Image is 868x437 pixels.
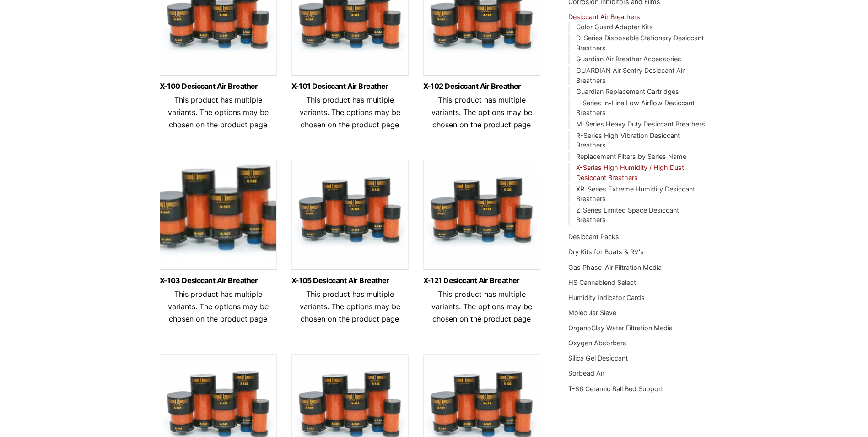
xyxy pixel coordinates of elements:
[576,206,679,224] a: Z-Series Limited Space Desiccant Breathers
[568,339,626,347] a: Oxygen Absorbers
[568,13,640,21] a: Desiccant Air Breathers
[576,153,686,160] a: Replacement Filters by Series Name
[576,87,679,95] a: Guardian Replacement Cartridges
[160,277,277,284] a: X-103 Desiccant Air Breather
[568,263,662,271] a: Gas Phase-Air Filtration Media
[576,131,680,149] a: R-Series High Vibration Desiccant Breathers
[576,66,685,84] a: GUARDIAN Air Sentry Desiccant Air Breathers
[568,369,604,377] a: Sorbead Air
[568,248,644,256] a: Dry Kits for Boats & RV's
[568,324,673,332] a: OrganoClay Water Filtration Media
[576,120,705,128] a: M-Series Heavy Duty Desiccant Breathers
[568,233,619,240] a: Desiccant Packs
[568,309,616,317] a: Molecular Sieve
[576,34,704,52] a: D-Series Disposable Stationary Desiccant Breathers
[423,82,540,90] a: X-102 Desiccant Air Breather
[431,95,532,129] span: This product has multiple variants. The options may be chosen on the product page
[568,354,628,362] a: Silica Gel Desiccant
[568,385,663,393] a: T-86 Ceramic Ball Bed Support
[576,55,681,63] a: Guardian Air Breather Accessories
[568,279,636,286] a: HS Cannablend Select
[431,290,532,323] span: This product has multiple variants. The options may be chosen on the product page
[568,294,645,301] a: Humidity Indicator Cards
[423,277,540,284] a: X-121 Desiccant Air Breather
[168,290,269,323] span: This product has multiple variants. The options may be chosen on the product page
[576,99,695,117] a: L-Series In-Line Low Airflow Desiccant Breathers
[576,185,695,203] a: XR-Series Extreme Humidity Desiccant Breathers
[300,290,400,323] span: This product has multiple variants. The options may be chosen on the product page
[168,95,269,129] span: This product has multiple variants. The options may be chosen on the product page
[576,164,684,181] a: X-Series High Humidity / High Dust Desiccant Breathers
[300,95,400,129] span: This product has multiple variants. The options may be chosen on the product page
[291,82,409,90] a: X-101 Desiccant Air Breather
[291,277,409,284] a: X-105 Desiccant Air Breather
[160,82,277,90] a: X-100 Desiccant Air Breather
[576,23,653,31] a: Color Guard Adapter Kits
